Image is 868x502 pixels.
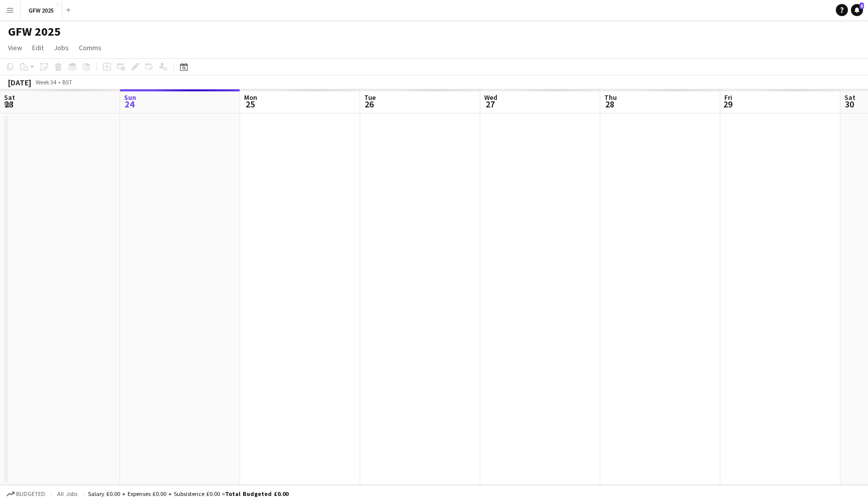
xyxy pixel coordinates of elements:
span: Comms [79,43,101,52]
span: View [8,43,22,52]
span: 30 [843,98,855,110]
span: Sat [4,93,15,102]
span: 28 [603,98,617,110]
a: 5 [851,4,863,16]
span: 5 [859,3,864,9]
span: Budgeted [16,490,45,497]
button: Budgeted [5,488,47,499]
a: Jobs [50,41,73,54]
a: Edit [28,41,48,54]
span: 26 [363,98,376,110]
span: Wed [484,93,497,102]
span: Jobs [54,43,69,52]
span: 23 [3,98,15,110]
div: BST [62,78,72,86]
span: All jobs [55,490,79,497]
span: Week 34 [33,78,58,86]
span: 29 [723,98,732,110]
span: Tue [364,93,376,102]
span: Sun [124,93,136,102]
a: View [4,41,26,54]
span: Total Budgeted £0.00 [225,490,288,497]
span: Mon [244,93,257,102]
div: [DATE] [8,77,31,87]
span: Fri [724,93,732,102]
span: Edit [32,43,44,52]
span: Thu [604,93,617,102]
span: 27 [483,98,497,110]
span: Sat [844,93,855,102]
div: Salary £0.00 + Expenses £0.00 + Subsistence £0.00 = [88,490,288,497]
a: Comms [75,41,105,54]
span: 25 [243,98,257,110]
button: GFW 2025 [21,1,62,20]
span: 24 [123,98,136,110]
h1: GFW 2025 [8,24,61,39]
